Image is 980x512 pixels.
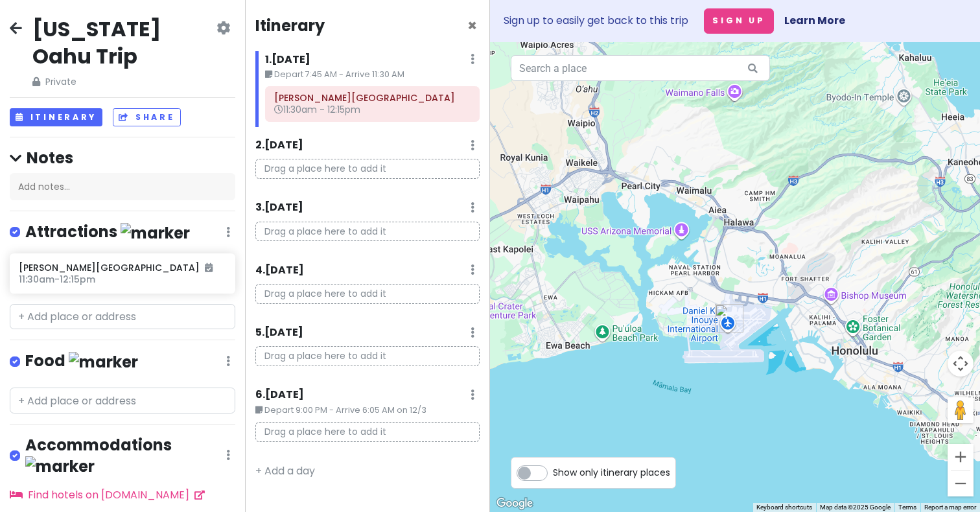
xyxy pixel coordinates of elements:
[121,223,190,243] img: marker
[32,75,214,89] span: Private
[948,444,974,470] button: Zoom in
[19,262,226,273] h6: [PERSON_NAME][GEOGRAPHIC_DATA]
[265,53,310,67] h6: 1 . [DATE]
[784,13,845,28] a: Learn More
[255,463,315,478] a: + Add a day
[19,273,95,286] span: 11:30am - 12:15pm
[255,139,303,152] h6: 2 . [DATE]
[25,456,95,476] img: marker
[715,304,743,332] div: Daniel K. Inouye International Airport
[25,351,138,372] h4: Food
[820,504,891,511] span: Map data ©2025 Google
[69,352,138,372] img: marker
[553,465,670,480] span: Show only itinerary places
[948,397,974,423] button: Drag Pegman onto the map to open Street View
[10,173,235,200] div: Add notes...
[255,159,480,179] p: Drag a place here to add it
[255,284,480,304] p: Drag a place here to add it
[948,471,974,496] button: Zoom out
[205,263,213,272] i: Added to itinerary
[10,487,205,502] a: Find hotels on [DOMAIN_NAME]
[25,435,226,476] h4: Accommodations
[25,222,190,243] h4: Attractions
[924,504,976,511] a: Report a map error
[10,148,235,168] h4: Notes
[255,326,303,340] h6: 5 . [DATE]
[511,55,770,81] input: Search a place
[255,404,480,417] small: Depart 9:00 PM - Arrive 6:05 AM on 12/3
[32,16,214,69] h2: [US_STATE] Oahu Trip
[255,388,304,402] h6: 6 . [DATE]
[467,15,477,36] span: Close itinerary
[467,18,477,34] button: Close
[113,108,180,127] button: Share
[948,351,974,377] button: Map camera controls
[274,103,360,116] span: 11:30am - 12:15pm
[704,8,774,34] button: Sign Up
[265,68,480,81] small: Depart 7:45 AM - Arrive 11:30 AM
[255,16,325,36] h4: Itinerary
[10,388,235,413] input: + Add place or address
[493,495,536,512] a: Open this area in Google Maps (opens a new window)
[10,304,235,330] input: + Add place or address
[255,222,480,242] p: Drag a place here to add it
[898,504,916,511] a: Terms (opens in new tab)
[10,108,102,127] button: Itinerary
[255,346,480,366] p: Drag a place here to add it
[255,422,480,442] p: Drag a place here to add it
[255,201,303,215] h6: 3 . [DATE]
[255,264,304,277] h6: 4 . [DATE]
[493,495,536,512] img: Google
[274,92,471,104] h6: Daniel K. Inouye International Airport
[756,503,812,512] button: Keyboard shortcuts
